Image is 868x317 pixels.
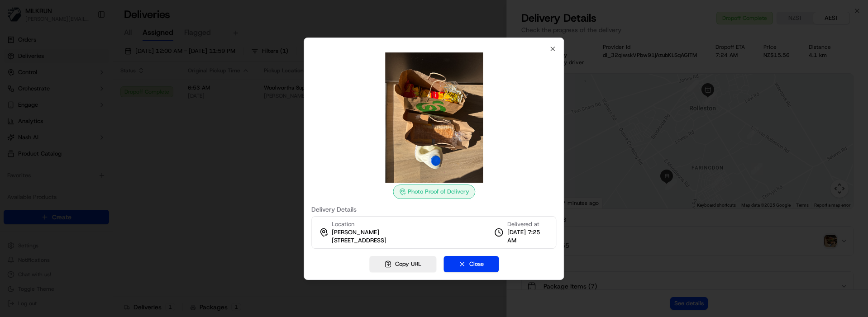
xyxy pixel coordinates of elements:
[369,52,499,183] img: photo_proof_of_delivery image
[369,256,436,272] button: Copy URL
[332,228,379,237] span: [PERSON_NAME]
[311,206,556,213] label: Delivery Details
[507,220,549,228] span: Delivered at
[444,256,499,272] button: Close
[332,220,354,228] span: Location
[393,185,475,199] div: Photo Proof of Delivery
[507,228,549,245] span: [DATE] 7:25 AM
[332,237,386,245] span: [STREET_ADDRESS]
